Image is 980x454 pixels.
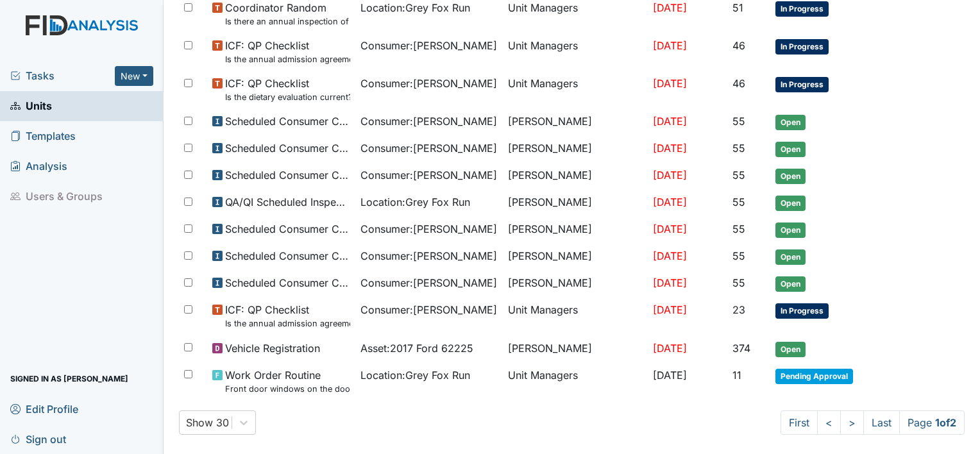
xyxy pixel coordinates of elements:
[225,38,350,65] span: ICF: QP Checklist Is the annual admission agreement current? (document the date in the comment se...
[10,369,128,389] span: Signed in as [PERSON_NAME]
[360,367,470,383] span: Location : Grey Fox Run
[503,135,648,162] td: [PERSON_NAME]
[775,249,806,265] span: Open
[360,167,497,183] span: Consumer : [PERSON_NAME]
[653,142,687,155] span: [DATE]
[225,275,350,290] span: Scheduled Consumer Chart Review
[225,317,350,330] small: Is the annual admission agreement current? (document the date in the comment section)
[653,39,687,52] span: [DATE]
[732,276,745,289] span: 55
[775,369,853,384] span: Pending Approval
[775,77,829,92] span: In Progress
[653,223,687,235] span: [DATE]
[225,91,350,103] small: Is the dietary evaluation current? (document the date in the comment section)
[503,33,648,71] td: Unit Managers
[732,249,745,262] span: 55
[360,221,497,237] span: Consumer : [PERSON_NAME]
[781,410,818,435] a: First
[732,196,745,208] span: 55
[653,1,687,14] span: [DATE]
[503,243,648,270] td: [PERSON_NAME]
[775,196,806,211] span: Open
[935,416,956,429] strong: 1 of 2
[653,115,687,128] span: [DATE]
[225,15,350,28] small: Is there an annual inspection of the Security and Fire alarm system on file?
[10,399,78,419] span: Edit Profile
[732,169,745,181] span: 55
[360,194,470,210] span: Location : Grey Fox Run
[732,1,743,14] span: 51
[360,302,497,317] span: Consumer : [PERSON_NAME]
[225,76,350,103] span: ICF: QP Checklist Is the dietary evaluation current? (document the date in the comment section)
[360,76,497,91] span: Consumer : [PERSON_NAME]
[225,340,320,356] span: Vehicle Registration
[225,53,350,65] small: Is the annual admission agreement current? (document the date in the comment section)
[775,342,806,357] span: Open
[10,429,66,449] span: Sign out
[775,169,806,184] span: Open
[225,367,350,395] span: Work Order Routine Front door windows on the door
[781,410,965,435] nav: task-pagination
[653,369,687,382] span: [DATE]
[863,410,900,435] a: Last
[10,156,67,176] span: Analysis
[225,140,350,156] span: Scheduled Consumer Chart Review
[225,383,350,395] small: Front door windows on the door
[225,221,350,237] span: Scheduled Consumer Chart Review
[225,302,350,330] span: ICF: QP Checklist Is the annual admission agreement current? (document the date in the comment se...
[225,113,350,129] span: Scheduled Consumer Chart Review
[225,167,350,183] span: Scheduled Consumer Chart Review
[653,342,687,355] span: [DATE]
[732,223,745,235] span: 55
[503,71,648,108] td: Unit Managers
[653,169,687,181] span: [DATE]
[186,415,229,430] div: Show 30
[503,297,648,335] td: Unit Managers
[653,196,687,208] span: [DATE]
[840,410,864,435] a: >
[653,77,687,90] span: [DATE]
[10,68,115,83] a: Tasks
[653,249,687,262] span: [DATE]
[225,194,350,210] span: QA/QI Scheduled Inspection
[360,113,497,129] span: Consumer : [PERSON_NAME]
[360,140,497,156] span: Consumer : [PERSON_NAME]
[360,275,497,290] span: Consumer : [PERSON_NAME]
[775,115,806,130] span: Open
[775,223,806,238] span: Open
[503,189,648,216] td: [PERSON_NAME]
[775,276,806,292] span: Open
[360,340,473,356] span: Asset : 2017 Ford 62225
[732,39,745,52] span: 46
[503,108,648,135] td: [PERSON_NAME]
[10,96,52,116] span: Units
[360,248,497,264] span: Consumer : [PERSON_NAME]
[360,38,497,53] span: Consumer : [PERSON_NAME]
[775,39,829,55] span: In Progress
[775,1,829,17] span: In Progress
[817,410,841,435] a: <
[732,303,745,316] span: 23
[732,142,745,155] span: 55
[732,77,745,90] span: 46
[732,115,745,128] span: 55
[775,303,829,319] span: In Progress
[732,342,750,355] span: 374
[732,369,741,382] span: 11
[503,270,648,297] td: [PERSON_NAME]
[653,303,687,316] span: [DATE]
[10,126,76,146] span: Templates
[503,335,648,362] td: [PERSON_NAME]
[653,276,687,289] span: [DATE]
[115,66,153,86] button: New
[225,248,350,264] span: Scheduled Consumer Chart Review
[503,162,648,189] td: [PERSON_NAME]
[899,410,965,435] span: Page
[503,362,648,400] td: Unit Managers
[503,216,648,243] td: [PERSON_NAME]
[775,142,806,157] span: Open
